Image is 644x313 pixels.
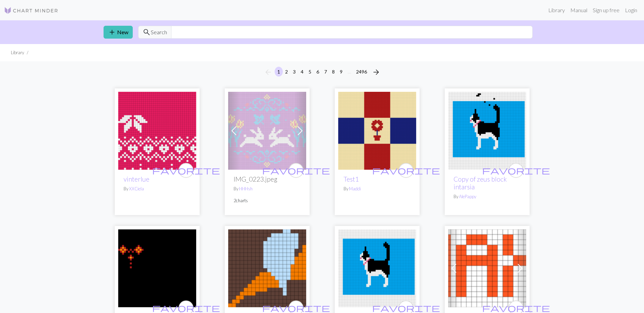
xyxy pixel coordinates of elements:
[124,175,149,183] a: vinterlue
[459,194,476,199] a: AlePappy
[262,164,330,177] i: favourite
[372,302,440,313] span: favorite
[509,163,523,178] button: favourite
[118,127,196,133] a: vinterlue
[448,92,526,170] img: zeus block intarsia
[234,186,301,192] p: By
[104,26,133,39] a: New
[344,186,411,192] p: By
[448,264,526,271] a: max 2
[118,92,196,170] img: vinterlue
[108,27,116,37] span: add
[239,186,253,191] a: HHHsh
[372,68,380,76] i: Next
[338,92,416,170] img: Flower Tile
[314,67,322,77] button: 6
[448,127,526,133] a: zeus block intarsia
[298,67,306,77] button: 4
[306,67,314,77] button: 5
[179,163,194,178] button: favourite
[482,302,550,313] span: favorite
[282,67,291,77] button: 2
[262,165,330,175] span: favorite
[344,175,359,183] a: Test1
[228,264,306,271] a: Proef
[289,163,303,178] button: favourite
[118,229,196,307] img: colour sweater swatch
[275,67,283,77] button: 1
[262,302,330,313] span: favorite
[454,175,507,191] a: Copy of zeus block intarsia
[228,127,306,133] a: IMG_0223.jpeg
[353,67,370,77] button: 2496
[228,229,306,307] img: Proef
[337,67,345,77] button: 9
[152,165,220,175] span: favorite
[234,175,301,183] h2: IMG_0223.jpeg
[329,67,337,77] button: 8
[482,164,550,177] i: favourite
[372,165,440,175] span: favorite
[369,67,383,78] button: Next
[568,3,590,17] a: Manual
[546,3,568,17] a: Library
[118,264,196,271] a: colour sweater swatch
[11,49,24,56] li: Library
[234,197,301,204] p: 2 charts
[338,127,416,133] a: Flower Tile
[338,264,416,271] a: zeus block intarsia
[228,92,306,170] img: IMG_0223.jpeg
[349,186,361,191] a: Maddi
[151,28,167,36] span: Search
[454,193,521,200] p: By
[152,302,220,313] span: favorite
[124,186,191,192] p: By
[290,67,298,77] button: 3
[321,67,330,77] button: 7
[622,3,640,17] a: Login
[338,229,416,307] img: zeus block intarsia
[482,165,550,175] span: favorite
[152,164,220,177] i: favourite
[448,229,526,307] img: max 2
[143,27,151,37] span: search
[399,163,413,178] button: favourite
[4,6,58,15] img: Logo
[372,164,440,177] i: favourite
[129,186,144,191] a: XXCiela
[590,3,622,17] a: Sign up free
[261,67,383,78] nav: Page navigation
[372,67,380,77] span: arrow_forward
